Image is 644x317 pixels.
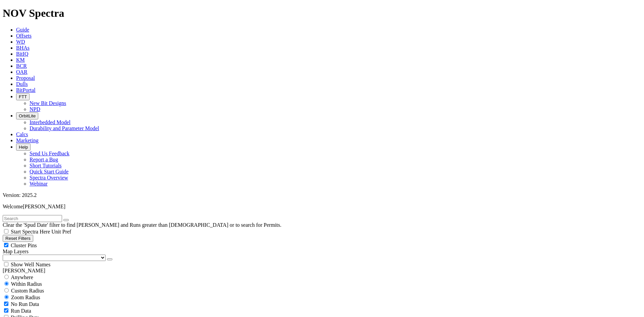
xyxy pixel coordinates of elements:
[11,229,50,234] span: Start Spectra Here
[16,39,25,45] a: WD
[3,235,33,242] button: Reset Filters
[30,181,48,187] a: Webinar
[16,63,27,69] a: BCR
[11,295,40,300] span: Zoom Radius
[16,144,31,151] button: Help
[4,229,8,233] input: Start Spectra Here
[16,51,28,57] a: BitIQ
[16,93,30,100] button: FTT
[11,308,31,314] span: Run Data
[3,7,641,19] h1: NOV Spectra
[16,33,32,39] a: Offsets
[30,100,66,106] a: New Bit Designs
[16,27,29,33] a: Guide
[16,87,36,93] a: BitPortal
[23,204,65,209] span: [PERSON_NAME]
[16,81,28,87] a: Dulls
[30,157,58,162] a: Report a Bug
[30,175,68,180] a: Spectra Overview
[3,215,62,222] input: Search
[16,112,38,119] button: OrbitLite
[30,119,70,125] a: Interbedded Model
[3,222,281,228] span: Clear the 'Spud Date' filter to find [PERSON_NAME] and Runs greater than [DEMOGRAPHIC_DATA] or to...
[30,169,68,174] a: Quick Start Guide
[30,163,62,168] a: Short Tutorials
[16,45,30,51] a: BHAs
[11,243,37,248] span: Cluster Pins
[30,125,99,131] a: Durability and Parameter Model
[19,94,27,99] span: FTT
[11,274,33,280] span: Anywhere
[16,57,25,63] a: KM
[16,69,28,75] a: OAR
[3,204,641,210] p: Welcome
[11,301,39,307] span: No Run Data
[3,268,641,274] div: [PERSON_NAME]
[30,151,69,156] a: Send Us Feedback
[11,281,42,287] span: Within Radius
[16,138,39,143] a: Marketing
[3,192,641,198] div: Version: 2025.2
[3,249,29,254] span: Map Layers
[16,131,28,137] a: Calcs
[19,113,36,118] span: OrbitLite
[11,262,50,267] span: Show Well Names
[51,229,71,234] span: Unit Pref
[19,145,28,150] span: Help
[16,75,35,81] a: Proposal
[30,106,40,112] a: NPD
[11,288,44,294] span: Custom Radius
